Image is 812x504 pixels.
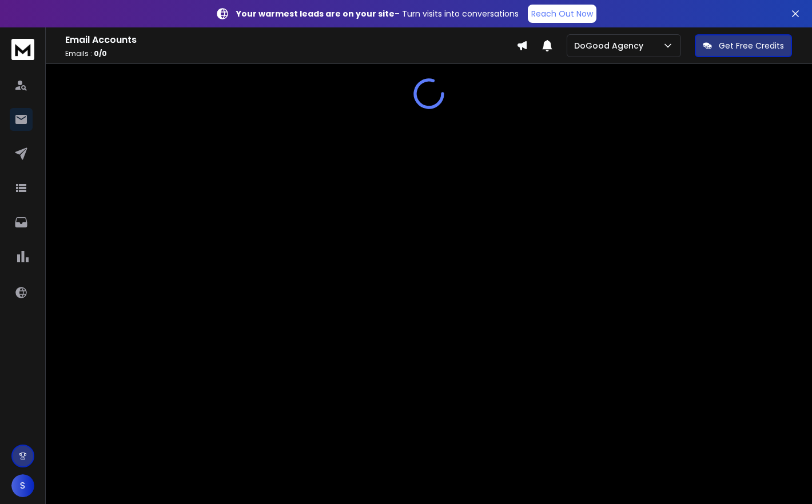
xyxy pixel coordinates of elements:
button: S [11,474,34,497]
button: Get Free Credits [695,34,792,57]
h1: Email Accounts [65,33,516,47]
span: 0 / 0 [94,49,107,58]
p: Get Free Credits [719,40,784,51]
p: DoGood Agency [574,40,648,51]
img: logo [11,39,34,60]
p: Emails : [65,49,516,58]
p: – Turn visits into conversations [236,8,519,19]
p: Reach Out Now [531,8,593,19]
a: Reach Out Now [528,5,596,23]
strong: Your warmest leads are on your site [236,8,395,19]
